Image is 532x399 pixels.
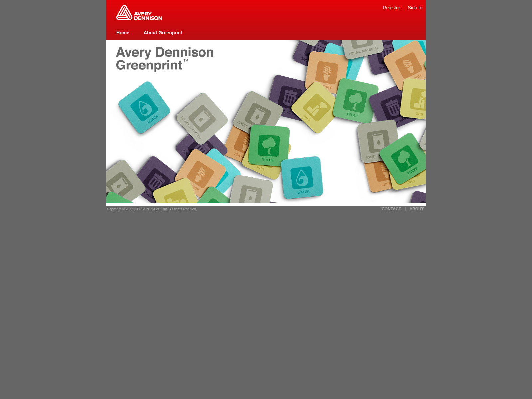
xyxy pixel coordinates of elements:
span: Copyright © 2012 [PERSON_NAME], Inc. All rights reserved. [107,207,197,211]
a: Register [383,5,400,10]
a: Greenprint [116,17,162,21]
a: Home [116,30,129,35]
img: Home [116,5,162,20]
a: ABOUT [409,207,424,211]
a: | [405,207,406,211]
a: CONTACT [382,207,401,211]
a: Sign In [408,5,422,10]
a: About Greenprint [144,30,182,35]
